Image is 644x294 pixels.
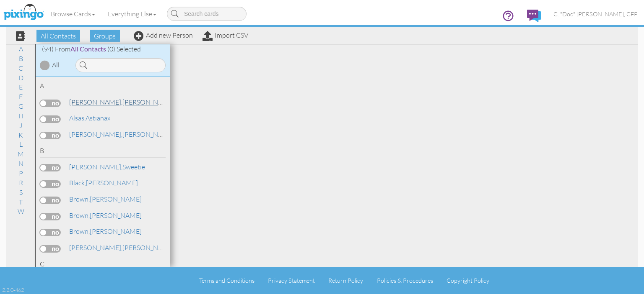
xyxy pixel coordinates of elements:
[40,146,166,158] div: B
[167,7,247,21] input: Search cards
[36,44,170,54] div: (94) From
[44,3,101,24] a: Browse Cards
[52,60,60,70] div: All
[14,73,28,83] a: D
[68,162,146,172] a: Sweetie
[134,31,193,39] a: Add new Person
[15,120,26,130] a: J
[69,163,122,171] span: [PERSON_NAME],
[69,114,86,122] span: Alsas,
[90,30,120,42] span: Groups
[14,111,28,121] a: H
[15,54,27,64] a: B
[69,98,122,106] span: [PERSON_NAME],
[69,130,122,138] span: [PERSON_NAME],
[199,277,254,284] a: Terms and Conditions
[14,101,28,111] a: G
[68,210,143,220] a: [PERSON_NAME]
[68,243,175,253] a: [PERSON_NAME]
[40,259,166,271] div: C
[68,178,139,188] a: [PERSON_NAME]
[268,277,315,284] a: Privacy Statement
[328,277,363,284] a: Return Policy
[15,44,27,54] a: A
[14,130,27,140] a: K
[68,129,175,139] a: [PERSON_NAME]
[14,63,27,73] a: C
[553,10,638,18] span: C. "Doc" [PERSON_NAME], CFP
[101,3,163,24] a: Everything Else
[40,81,166,93] div: A
[1,2,46,23] img: pixingo logo
[527,10,541,22] img: comments.svg
[203,31,248,39] a: Import CSV
[69,179,86,187] span: Black,
[13,149,28,159] a: M
[547,3,644,25] a: C. "Doc" [PERSON_NAME], CFP
[68,113,111,123] a: Astianax
[14,159,28,169] a: N
[15,139,27,149] a: L
[69,227,90,235] span: Brown,
[36,30,80,42] span: All Contacts
[68,194,143,204] a: [PERSON_NAME]
[107,45,141,53] span: (0) Selected
[15,197,27,207] a: T
[15,178,27,188] a: R
[447,277,489,284] a: Copyright Policy
[2,286,24,294] div: 2.2.0-462
[15,82,27,92] a: E
[13,206,29,216] a: W
[69,195,90,203] span: Brown,
[15,187,27,197] a: S
[69,243,122,252] span: [PERSON_NAME],
[15,92,27,102] a: F
[15,168,27,178] a: P
[68,226,143,236] a: [PERSON_NAME]
[69,211,90,220] span: Brown,
[377,277,433,284] a: Policies & Procedures
[70,45,106,53] span: All Contacts
[68,97,175,107] a: [PERSON_NAME]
